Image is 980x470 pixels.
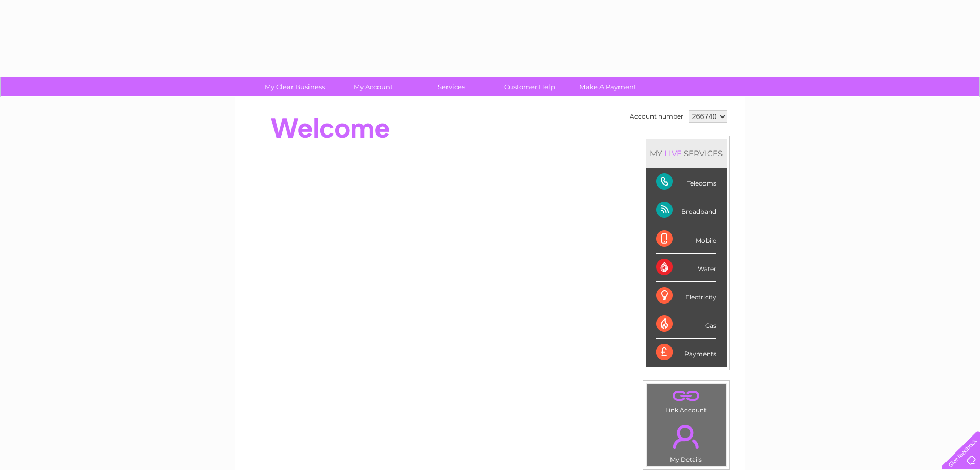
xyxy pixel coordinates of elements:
[649,387,723,405] a: .
[656,310,716,339] div: Gas
[656,254,716,282] div: Water
[656,168,716,196] div: Telecoms
[409,77,494,96] a: Services
[565,77,650,96] a: Make A Payment
[627,108,686,125] td: Account number
[656,282,716,310] div: Electricity
[656,339,716,366] div: Payments
[252,77,337,96] a: My Clear Business
[662,148,684,158] div: LIVE
[656,196,716,225] div: Broadband
[646,416,726,466] td: My Details
[646,139,727,168] div: MY SERVICES
[656,225,716,254] div: Mobile
[487,77,572,96] a: Customer Help
[331,77,416,96] a: My Account
[649,418,723,455] a: .
[646,384,726,416] td: Link Account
